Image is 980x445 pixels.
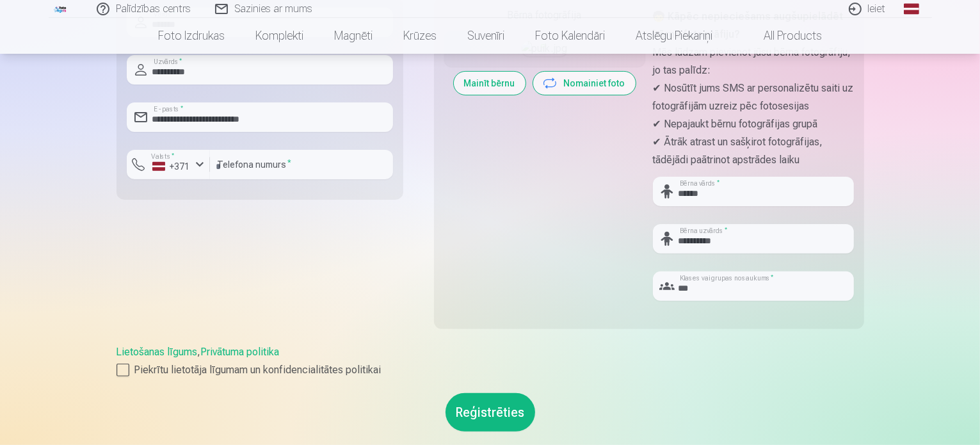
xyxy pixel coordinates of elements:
a: Lietošanas līgums [116,346,198,358]
a: All products [728,18,837,54]
a: Foto izdrukas [143,18,240,54]
a: Suvenīri [452,18,520,54]
button: Mainīt bērnu [454,72,526,95]
p: ✔ Nosūtīt jums SMS ar personalizētu saiti uz fotogrāfijām uzreiz pēc fotosesijas [653,79,854,115]
div: +371 [152,160,191,173]
div: , [116,344,864,378]
button: Nomainiet foto [533,72,636,95]
label: Piekrītu lietotāja līgumam un konfidencialitātes politikai [116,362,864,378]
a: Krūzes [388,18,452,54]
a: Foto kalendāri [520,18,620,54]
button: Reģistrēties [446,393,535,432]
img: /fa1 [54,5,68,13]
a: Magnēti [319,18,388,54]
a: Atslēgu piekariņi [620,18,728,54]
p: ✔ Nepajaukt bērnu fotogrāfijas grupā [653,115,854,133]
a: Komplekti [240,18,319,54]
label: Valsts [147,152,179,161]
p: ✔ Ātrāk atrast un sašķirot fotogrāfijas, tādējādi paātrinot apstrādes laiku [653,133,854,169]
button: Valsts*+371 [127,150,210,179]
a: Privātuma politika [201,346,280,358]
p: Mēs lūdzam pievienot jūsu bērna fotogrāfiju, jo tas palīdz: [653,44,854,79]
